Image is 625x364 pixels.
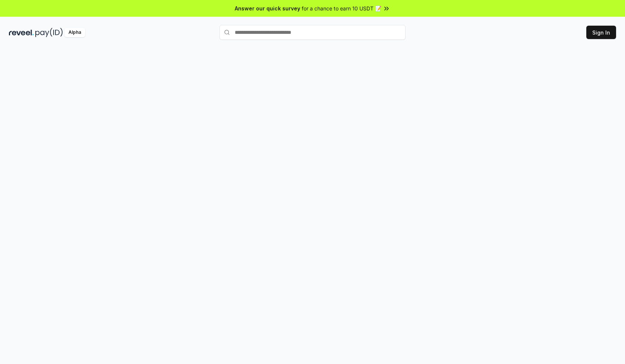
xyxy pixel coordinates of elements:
[35,28,63,37] img: pay_id
[235,4,300,12] span: Answer our quick survey
[586,26,616,39] button: Sign In
[64,28,85,37] div: Alpha
[9,28,34,37] img: reveel_dark
[302,4,381,12] span: for a chance to earn 10 USDT 📝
